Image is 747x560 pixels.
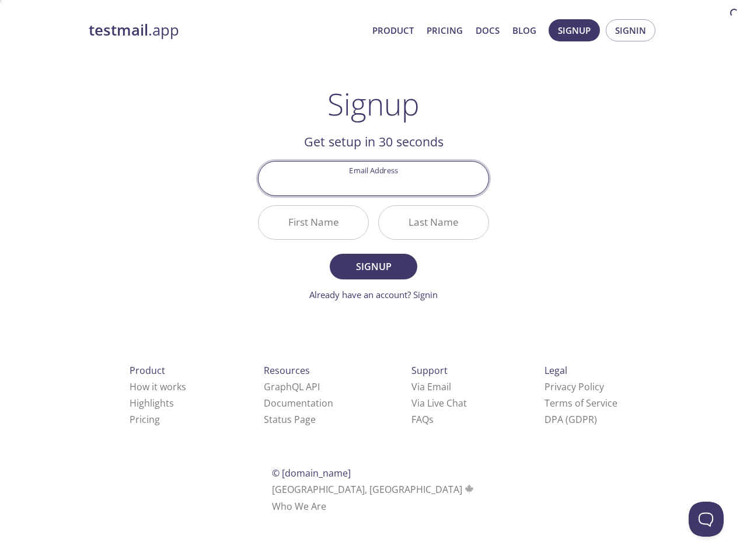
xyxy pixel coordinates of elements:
a: Already have an account? Signin [309,289,438,300]
span: Signup [558,23,591,38]
a: DPA (GDPR) [544,413,597,426]
a: Via Email [411,380,451,393]
h1: Signup [327,86,420,121]
a: Blog [512,23,536,38]
a: Via Live Chat [411,397,467,409]
a: FAQ [411,413,434,426]
a: Who We Are [272,500,326,513]
a: Status Page [264,413,316,426]
a: Documentation [264,397,333,409]
span: Support [411,364,448,377]
button: Signin [606,19,655,41]
span: s [429,413,434,426]
a: Docs [476,23,500,38]
a: Product [372,23,414,38]
a: Pricing [427,23,463,38]
a: testmail.app [89,20,363,40]
strong: testmail [89,20,148,40]
span: © [DOMAIN_NAME] [272,467,351,480]
a: Pricing [130,413,160,426]
a: Highlights [130,397,174,409]
span: Signup [343,258,404,275]
span: Resources [264,364,310,377]
h2: Get setup in 30 seconds [258,132,489,152]
a: Terms of Service [544,397,617,409]
button: Signup [549,19,600,41]
span: Legal [544,364,567,377]
span: [GEOGRAPHIC_DATA], [GEOGRAPHIC_DATA] [272,483,476,496]
iframe: Help Scout Beacon - Open [689,502,724,537]
a: How it works [130,380,186,393]
span: Product [130,364,165,377]
a: Privacy Policy [544,380,604,393]
a: GraphQL API [264,380,320,393]
span: Signin [615,23,646,38]
button: Signup [330,254,417,279]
